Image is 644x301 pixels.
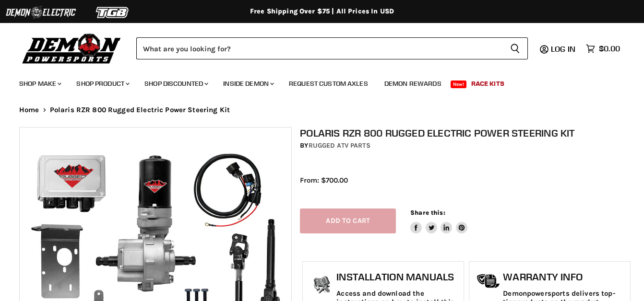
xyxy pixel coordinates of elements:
span: $0.00 [599,44,620,53]
button: Search [502,37,528,59]
a: Shop Make [12,74,67,93]
form: Product [136,37,528,59]
div: by [300,140,633,151]
img: Demon Electric Logo 2 [5,3,77,22]
img: TGB Logo 2 [77,3,149,22]
h1: Warranty Info [503,271,625,283]
span: Share this: [410,209,445,216]
span: From: $700.00 [300,176,348,185]
input: Search [136,37,502,59]
a: Shop Product [69,74,135,93]
a: Race Kits [464,74,512,93]
h1: Polaris RZR 800 Rugged Electric Power Steering Kit [300,127,633,139]
span: Log in [551,44,575,54]
a: Home [19,106,39,114]
h1: Installation Manuals [336,271,459,283]
a: Request Custom Axles [282,74,375,93]
img: warranty-icon.png [477,274,501,289]
img: Demon Powersports [19,31,124,65]
a: Rugged ATV Parts [309,141,370,150]
span: Polaris RZR 800 Rugged Electric Power Steering Kit [50,106,230,114]
aside: Share this: [410,208,467,234]
a: $0.00 [581,42,625,56]
a: Shop Discounted [137,74,214,93]
ul: Main menu [12,70,618,93]
a: Demon Rewards [377,74,449,93]
img: install_manual-icon.png [310,274,334,298]
a: Log in [547,45,581,53]
a: Inside Demon [216,74,280,93]
span: New! [451,81,467,88]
